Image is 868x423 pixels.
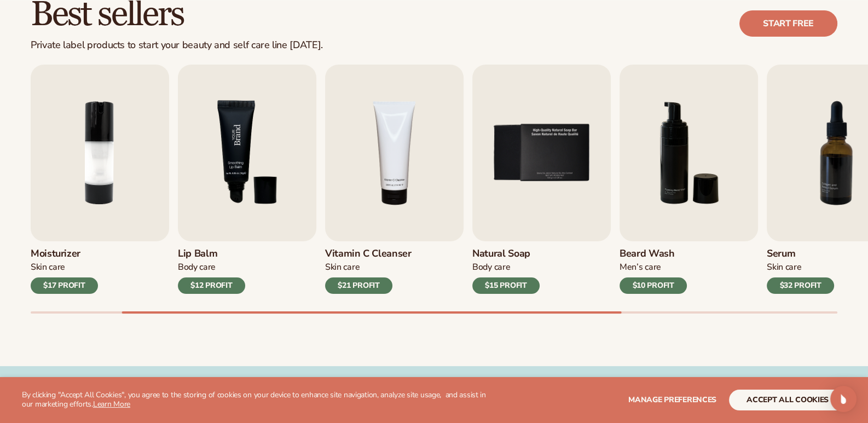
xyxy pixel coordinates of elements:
[628,395,716,405] span: Manage preferences
[628,390,716,410] button: Manage preferences
[31,248,98,260] h3: Moisturizer
[472,65,611,294] a: 5 / 9
[216,376,368,387] div: ZERO MINIMUM ORDER QUANTITIES
[620,277,687,294] div: $10 PROFIT
[31,39,323,51] div: Private label products to start your beauty and self care line [DATE].
[620,248,687,260] h3: Beard Wash
[767,248,834,260] h3: Serum
[325,262,412,273] div: Skin Care
[600,376,766,387] div: Vegan and Cruelty-Free Products
[472,248,540,260] h3: Natural Soap
[830,386,857,412] div: Open Intercom Messenger
[178,65,316,294] a: 3 / 9
[620,262,687,273] div: Men’s Care
[325,65,464,294] a: 4 / 9
[767,262,834,273] div: Skin Care
[325,248,412,260] h3: Vitamin C Cleanser
[620,65,758,294] a: 6 / 9
[31,262,98,273] div: Skin Care
[386,376,583,387] div: DEDICATED SUPPORT FROM BEAUTY EXPERTS
[32,376,198,387] div: VEGAN AND CRUELTY-FREE PRODUCTS
[178,262,245,273] div: Body Care
[767,277,834,294] div: $32 PROFIT
[93,399,130,409] a: Learn More
[22,391,488,409] p: By clicking "Accept All Cookies", you agree to the storing of cookies on your device to enhance s...
[31,277,98,294] div: $17 PROFIT
[472,277,540,294] div: $15 PROFIT
[31,65,169,294] a: 2 / 9
[178,248,245,260] h3: Lip Balm
[325,277,392,294] div: $21 PROFIT
[729,390,846,410] button: accept all cookies
[739,10,837,37] a: Start free
[472,262,540,273] div: Body Care
[178,65,316,241] img: Shopify Image 4
[178,277,245,294] div: $12 PROFIT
